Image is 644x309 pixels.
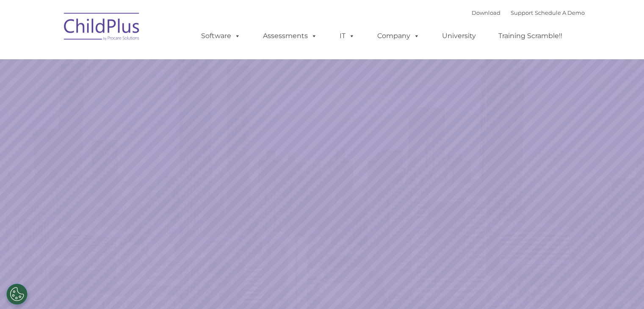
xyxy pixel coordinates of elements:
[490,28,571,44] a: Training Scramble!!
[511,9,533,16] a: Support
[369,28,428,44] a: Company
[6,284,28,305] button: Cookies Settings
[254,28,326,44] a: Assessments
[193,28,249,44] a: Software
[472,9,500,16] a: Download
[438,192,545,220] a: Learn More
[434,28,484,44] a: University
[535,9,585,16] a: Schedule A Demo
[60,7,144,49] img: ChildPlus by Procare Solutions
[472,9,585,16] font: |
[331,28,363,44] a: IT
